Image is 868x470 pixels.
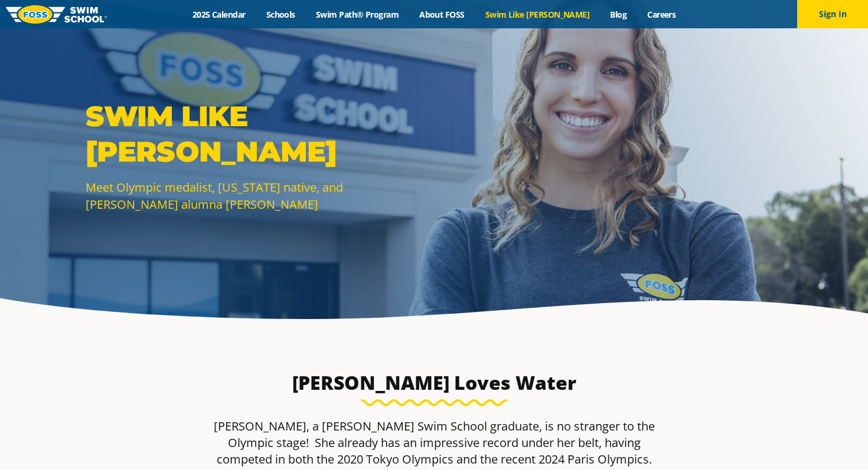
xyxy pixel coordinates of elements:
[637,9,686,20] a: Careers
[6,5,107,24] img: FOSS Swim School Logo
[273,371,595,395] h3: [PERSON_NAME] Loves Water
[182,9,256,20] a: 2025 Calendar
[600,9,637,20] a: Blog
[86,98,428,169] p: SWIM LIKE [PERSON_NAME]
[86,179,428,213] p: Meet Olympic medalist, [US_STATE] native, and [PERSON_NAME] alumna [PERSON_NAME]
[305,9,409,20] a: Swim Path® Program
[409,9,475,20] a: About FOSS
[256,9,305,20] a: Schools
[475,9,600,20] a: Swim Like [PERSON_NAME]
[204,418,664,468] p: [PERSON_NAME], a [PERSON_NAME] Swim School graduate, is no stranger to the Olympic stage! She alr...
